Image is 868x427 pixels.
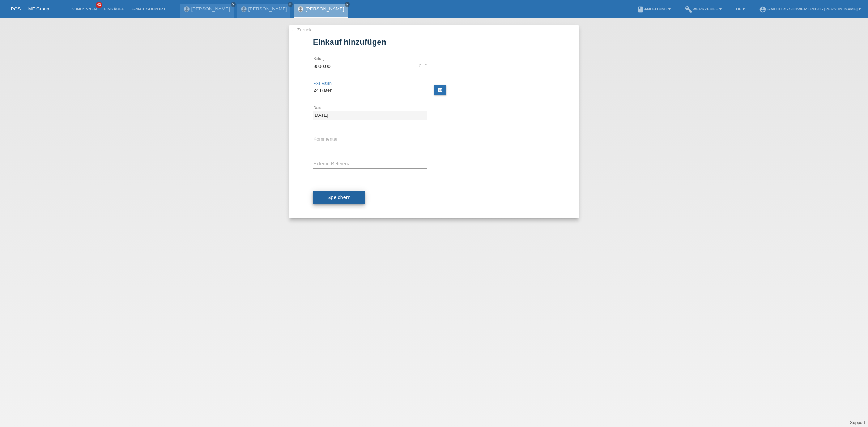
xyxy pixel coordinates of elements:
i: build [685,6,692,13]
a: DE ▾ [732,7,748,11]
a: E-Mail Support [128,7,169,11]
i: calculate [437,87,443,93]
i: close [288,3,292,6]
a: [PERSON_NAME] [191,6,230,12]
a: ← Zurück [291,27,311,33]
span: 41 [96,2,102,8]
div: CHF [418,64,427,68]
span: Speichern [327,195,350,200]
a: [PERSON_NAME] [248,6,287,12]
a: close [231,2,236,7]
i: close [345,3,349,6]
a: [PERSON_NAME] [305,6,344,12]
a: Support [850,420,865,425]
a: close [345,2,350,7]
a: account_circleE-Motors Schweiz GmbH - [PERSON_NAME] ▾ [756,7,864,11]
i: book [637,6,644,13]
a: POS — MF Group [11,6,49,12]
i: account_circle [759,6,766,13]
a: bookAnleitung ▾ [633,7,674,11]
a: Kund*innen [68,7,100,11]
button: Speichern [313,191,365,205]
i: close [231,3,235,6]
a: buildWerkzeuge ▾ [681,7,725,11]
a: calculate [434,85,446,95]
h1: Einkauf hinzufügen [313,38,555,47]
a: Einkäufe [100,7,128,11]
a: close [288,2,293,7]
